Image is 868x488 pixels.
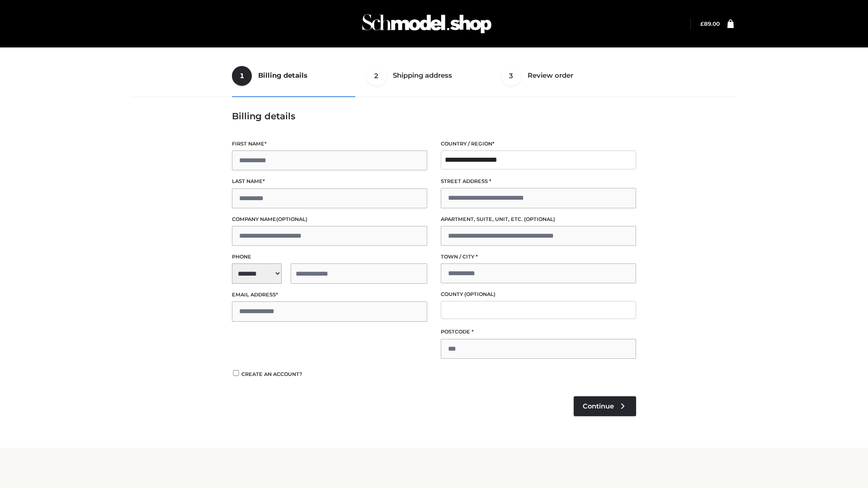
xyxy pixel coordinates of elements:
[232,253,427,261] label: Phone
[464,291,495,297] span: (optional)
[574,396,636,416] a: Continue
[232,140,427,148] label: First name
[441,177,636,186] label: Street address
[700,20,704,27] span: £
[441,215,636,224] label: Apartment, suite, unit, etc.
[583,402,614,410] span: Continue
[700,20,720,27] bdi: 89.00
[441,290,636,299] label: County
[241,371,302,377] span: Create an account?
[276,216,307,222] span: (optional)
[441,328,636,336] label: Postcode
[441,140,636,148] label: Country / Region
[700,20,720,27] a: £89.00
[441,253,636,261] label: Town / City
[232,291,427,299] label: Email address
[359,6,495,42] img: Schmodel Admin 964
[232,215,427,224] label: Company name
[232,111,636,122] h3: Billing details
[232,177,427,186] label: Last name
[524,216,555,222] span: (optional)
[232,370,240,376] input: Create an account?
